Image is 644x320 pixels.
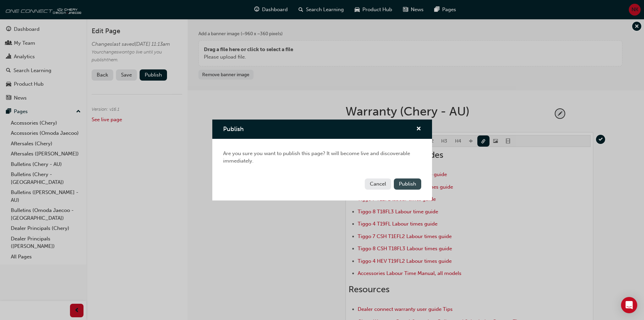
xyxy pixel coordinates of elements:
[223,125,244,133] span: Publish
[212,120,432,200] div: Publish
[416,125,421,133] button: cross-icon
[394,178,421,190] button: Publish
[365,178,391,190] button: Cancel
[621,297,637,313] div: Open Intercom Messenger
[212,139,432,176] div: Are you sure you want to publish this page? It will become live and discoverable immediately.
[399,181,416,187] span: Publish
[416,126,421,132] span: cross-icon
